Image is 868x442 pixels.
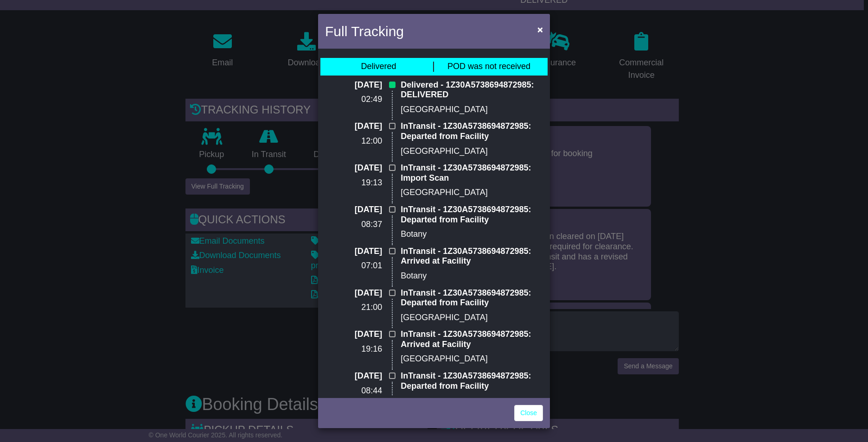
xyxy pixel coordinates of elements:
p: [DATE] [325,246,382,257]
p: 02:49 [325,95,382,105]
p: InTransit - 1Z30A5738694872985: Arrived at Facility [401,329,543,349]
p: 07:01 [325,261,382,271]
a: Close [514,405,543,421]
p: [DATE] [325,80,382,90]
p: [GEOGRAPHIC_DATA] [401,354,543,364]
p: 21:00 [325,303,382,313]
p: [DATE] [325,205,382,215]
div: Delivered [361,62,396,72]
p: InTransit - 1Z30A5738694872985: Departed from Facility [401,121,543,141]
button: Close [533,20,548,39]
p: InTransit - 1Z30A5738694872985: Import Scan [401,163,543,183]
span: × [537,24,543,35]
p: [DATE] [325,288,382,298]
p: [GEOGRAPHIC_DATA] [401,188,543,198]
p: Botany [401,229,543,240]
span: POD was not received [447,62,530,71]
p: InTransit - 1Z30A5738694872985: Departed from Facility [401,205,543,225]
p: InTransit - 1Z30A5738694872985: Departed from Facility [401,371,543,391]
p: [GEOGRAPHIC_DATA] [401,146,543,157]
p: [DATE] [325,371,382,381]
p: [DATE] [325,121,382,132]
p: Botany [401,271,543,281]
p: 12:00 [325,136,382,146]
p: [GEOGRAPHIC_DATA] [401,313,543,323]
p: Delivered - 1Z30A5738694872985: DELIVERED [401,80,543,100]
p: InTransit - 1Z30A5738694872985: Arrived at Facility [401,246,543,266]
p: InTransit - 1Z30A5738694872985: Departed from Facility [401,288,543,308]
p: 08:37 [325,220,382,230]
p: 08:44 [325,386,382,396]
p: [GEOGRAPHIC_DATA] [401,105,543,115]
h4: Full Tracking [325,21,404,42]
p: [DATE] [325,329,382,340]
p: 19:13 [325,178,382,188]
p: [DATE] [325,163,382,173]
p: 19:16 [325,344,382,354]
